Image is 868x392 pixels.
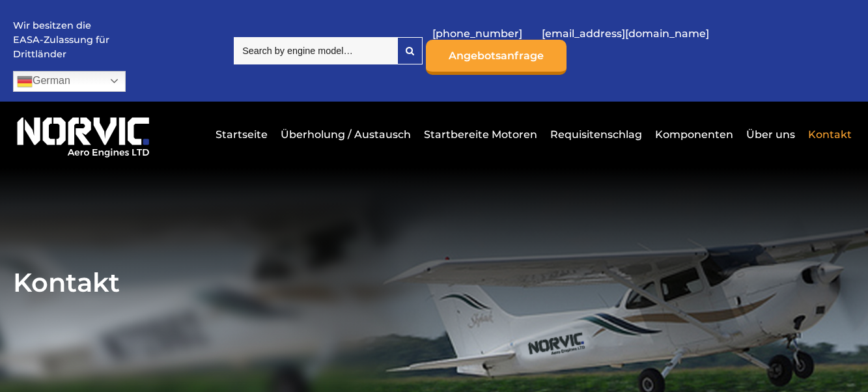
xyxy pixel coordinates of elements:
a: Überholung / Austausch [277,119,414,150]
a: Requisitenschlag [547,119,645,150]
a: Startseite [212,119,271,150]
img: Norvic Aero Engines-Logo [13,111,154,159]
a: Kontakt [805,119,852,150]
a: Komponenten [652,119,736,150]
a: Angebotsanfrage [426,40,567,75]
a: [PHONE_NUMBER] [426,18,529,49]
a: German [13,71,126,92]
a: Über uns [743,119,798,150]
a: Startbereite Motoren [421,119,540,150]
img: de [17,74,33,89]
a: [EMAIL_ADDRESS][DOMAIN_NAME] [535,18,716,49]
h1: Kontakt [13,266,855,298]
p: Wir besitzen die EASA-Zulassung für Drittländer [13,19,111,61]
input: Search by engine model… [234,37,397,64]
